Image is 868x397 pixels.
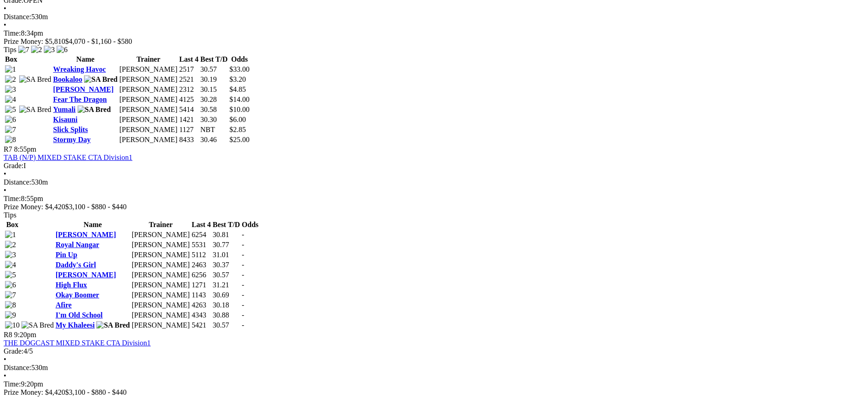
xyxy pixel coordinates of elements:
a: High Flux [56,281,87,289]
a: Royal Nangar [56,241,100,249]
div: Prize Money: $4,420 [4,203,864,211]
td: 30.81 [212,230,241,239]
span: $4.85 [230,85,246,93]
a: Pin Up [56,251,78,259]
img: 9 [5,311,16,319]
span: - [242,291,244,299]
div: 4/5 [4,347,864,355]
div: 9:20pm [4,380,864,388]
span: • [4,21,6,29]
td: 1143 [191,291,211,300]
img: 7 [5,126,16,134]
td: 30.30 [200,115,228,124]
span: $3,100 - $880 - $440 [65,388,127,396]
img: SA Bred [78,106,111,114]
span: Box [6,221,19,228]
th: Last 4 [191,220,211,229]
span: Distance: [4,178,31,186]
span: Box [5,55,17,63]
a: Kisauni [53,116,77,123]
td: 1421 [179,115,199,124]
div: 530m [4,178,864,186]
div: I [4,162,864,170]
td: 2517 [179,65,199,74]
td: 31.21 [212,281,241,290]
td: 1271 [191,281,211,290]
td: 30.88 [212,311,241,320]
img: 6 [57,46,68,54]
a: [PERSON_NAME] [53,85,113,93]
span: $10.00 [230,106,250,113]
td: 30.15 [200,85,228,94]
div: 530m [4,364,864,372]
span: R7 [4,145,12,153]
img: 7 [5,291,16,299]
td: [PERSON_NAME] [119,125,178,134]
span: $33.00 [230,65,250,73]
td: [PERSON_NAME] [132,250,190,259]
img: 5 [5,271,16,279]
td: [PERSON_NAME] [132,230,190,239]
span: - [242,241,244,249]
td: [PERSON_NAME] [119,105,178,114]
td: [PERSON_NAME] [119,85,178,94]
td: [PERSON_NAME] [132,281,190,290]
th: Last 4 [179,55,199,64]
span: Time: [4,380,21,388]
td: 30.18 [212,301,241,310]
span: Time: [4,29,21,37]
td: 31.01 [212,250,241,259]
td: 5112 [191,250,211,259]
span: R8 [4,331,12,339]
td: 4343 [191,311,211,320]
span: $25.00 [230,136,250,143]
img: 4 [5,261,16,269]
img: 3 [44,46,55,54]
span: - [242,251,244,259]
a: [PERSON_NAME] [56,231,116,238]
img: SA Bred [19,75,52,84]
img: 7 [18,46,29,54]
a: Daddy's Girl [56,261,96,269]
img: 4 [5,95,16,104]
td: 5421 [191,321,211,330]
th: Trainer [132,220,190,229]
span: $4,070 - $1,160 - $580 [65,37,132,45]
div: Prize Money: $5,810 [4,37,864,46]
td: [PERSON_NAME] [119,75,178,84]
td: [PERSON_NAME] [132,270,190,280]
span: $3.20 [230,75,246,83]
img: 8 [5,301,16,309]
td: 30.19 [200,75,228,84]
span: Distance: [4,364,31,371]
th: Best T/D [200,55,228,64]
span: • [4,372,6,380]
td: [PERSON_NAME] [132,260,190,270]
td: [PERSON_NAME] [119,135,178,144]
td: 2312 [179,85,199,94]
span: Distance: [4,13,31,21]
span: Grade: [4,162,24,169]
a: Fear The Dragon [53,95,107,103]
th: Name [55,220,131,229]
span: • [4,355,6,363]
span: - [242,261,244,269]
div: 8:55pm [4,195,864,203]
td: 4125 [179,95,199,104]
td: 30.46 [200,135,228,144]
img: SA Bred [96,321,130,329]
a: Afire [56,301,72,309]
span: • [4,170,6,178]
span: $3,100 - $880 - $440 [65,203,127,211]
td: 6256 [191,270,211,280]
div: 8:34pm [4,29,864,37]
a: Bookaloo [53,75,82,83]
a: Stormy Day [53,136,90,143]
span: • [4,5,6,12]
span: $14.00 [230,95,250,103]
img: 10 [5,321,20,329]
a: Okay Boomer [56,291,100,299]
img: 5 [5,106,16,114]
img: 2 [31,46,42,54]
span: - [242,231,244,238]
